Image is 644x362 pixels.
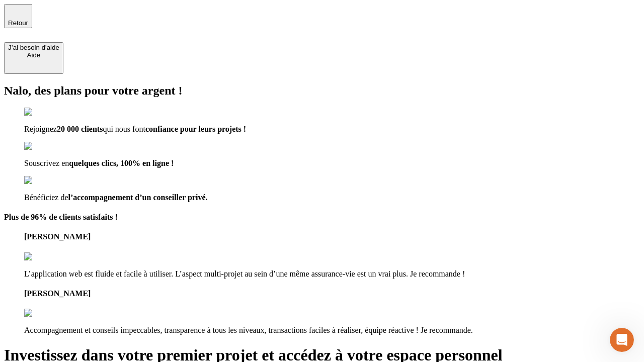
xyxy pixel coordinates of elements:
span: Retour [8,19,28,27]
h4: [PERSON_NAME] [24,232,640,241]
img: reviews stars [24,309,74,318]
h4: [PERSON_NAME] [24,289,640,298]
img: checkmark [24,142,67,151]
div: Aide [8,51,59,59]
button: Retour [4,4,32,28]
p: L’application web est fluide et facile à utiliser. L’aspect multi-projet au sein d’une même assur... [24,269,640,279]
h2: Nalo, des plans pour votre argent ! [4,84,640,98]
span: confiance pour leurs projets ! [145,125,246,133]
span: Bénéficiez de [24,193,68,202]
span: qui nous font [103,125,145,133]
img: checkmark [24,176,67,185]
p: Accompagnement et conseils impeccables, transparence à tous les niveaux, transactions faciles à r... [24,326,640,335]
button: J’ai besoin d'aideAide [4,42,63,74]
div: J’ai besoin d'aide [8,44,59,51]
iframe: Intercom live chat [610,328,634,352]
img: checkmark [24,108,67,117]
span: 20 000 clients [57,125,103,133]
span: l’accompagnement d’un conseiller privé. [68,193,208,202]
span: quelques clics, 100% en ligne ! [69,159,174,167]
img: reviews stars [24,252,74,261]
h4: Plus de 96% de clients satisfaits ! [4,213,640,222]
span: Souscrivez en [24,159,69,167]
span: Rejoignez [24,125,57,133]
